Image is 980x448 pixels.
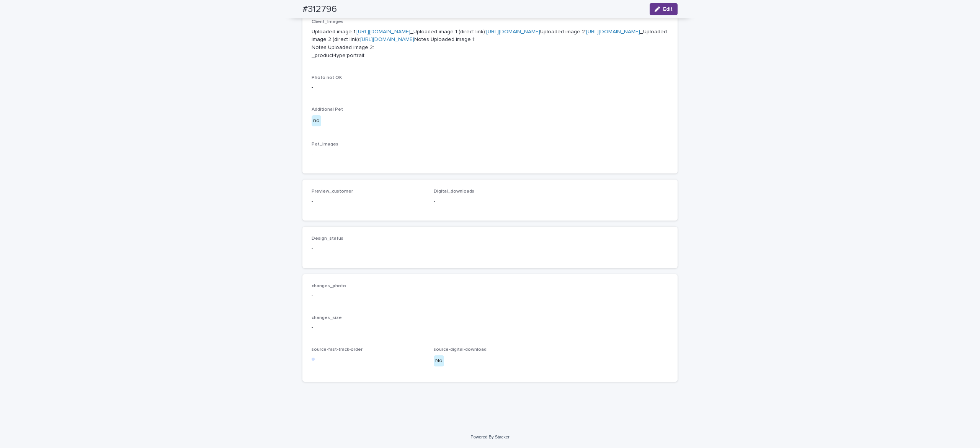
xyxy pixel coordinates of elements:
p: - [312,150,668,158]
p: - [312,324,668,332]
a: Powered By Stacker [470,435,509,439]
button: Edit [650,3,678,15]
p: - [312,292,668,300]
p: Uploaded image 1: _Uploaded image 1 (direct link): Uploaded image 2: _Uploaded image 2 (direct li... [312,28,668,60]
h2: #312796 [302,4,337,15]
p: - [312,245,425,253]
span: Design_status [312,236,343,241]
span: source-digital-download [434,347,487,352]
span: Edit [663,7,673,12]
a: [URL][DOMAIN_NAME] [360,37,414,42]
span: Preview_customer [312,189,353,194]
a: [URL][DOMAIN_NAME] [356,29,410,34]
p: - [312,198,425,206]
p: - [312,83,668,92]
span: Photo not OK [312,75,342,80]
span: source-fast-track-order [312,347,363,352]
p: - [434,198,547,206]
div: no [312,115,321,126]
span: Pet_Images [312,142,338,147]
a: [URL][DOMAIN_NAME] [486,29,540,34]
a: [URL][DOMAIN_NAME] [586,29,640,34]
span: changes_size [312,316,342,320]
span: changes_photo [312,284,346,288]
span: Client_Images [312,20,343,24]
div: No [434,355,444,366]
span: Digital_downloads [434,189,474,194]
span: Additional Pet [312,107,343,112]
